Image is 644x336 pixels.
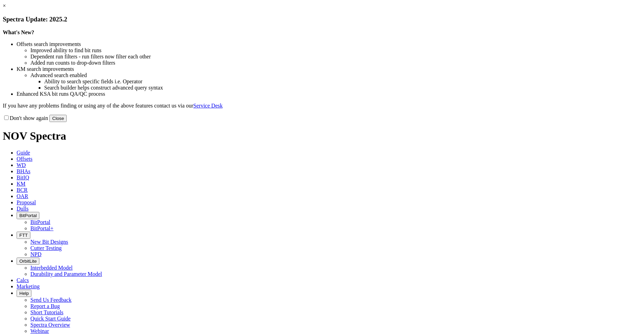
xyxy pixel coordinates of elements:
[30,322,70,328] a: Spectra Overview
[19,213,37,218] span: BitPortal
[49,115,67,122] button: Close
[17,66,641,72] li: KM search improvements
[44,85,641,91] li: Search builder helps construct advanced query syntax
[4,115,9,120] input: Don't show again
[44,78,641,85] li: Ability to search specific fields i.e. Operator
[17,162,26,168] span: WD
[30,251,41,257] a: NPD
[3,130,641,142] h1: NOV Spectra
[17,41,641,47] li: Offsets search improvements
[30,47,641,54] li: Improved ability to find bit runs
[30,297,71,303] a: Send Us Feedback
[193,103,223,109] a: Service Desk
[17,199,36,205] span: Proposal
[30,316,70,321] a: Quick Start Guide
[17,168,30,174] span: BHAs
[19,291,29,296] span: Help
[30,225,54,231] a: BitPortal+
[17,193,28,199] span: OAR
[17,91,641,97] li: Enhanced KSA bit runs QA/QC process
[30,239,68,245] a: New Bit Designs
[30,303,60,309] a: Report a Bug
[3,29,34,35] strong: What's New?
[17,206,29,212] span: Dulls
[17,283,40,289] span: Marketing
[19,259,37,264] span: OrbitLite
[17,175,29,180] span: BitIQ
[3,3,6,9] a: ×
[30,245,62,251] a: Cutter Testing
[17,181,26,187] span: KM
[3,115,48,121] label: Don't show again
[3,103,641,109] p: If you have any problems finding or using any of the above features contact us via our
[30,219,50,225] a: BitPortal
[17,150,30,156] span: Guide
[30,328,49,334] a: Webinar
[3,16,641,23] h3: Spectra Update: 2025.2
[17,277,29,283] span: Calcs
[30,54,641,60] li: Dependent run filters - run filters now filter each other
[19,233,28,238] span: FTT
[17,187,28,193] span: BCR
[30,265,73,271] a: Interbedded Model
[30,72,641,78] li: Advanced search enabled
[17,156,32,162] span: Offsets
[30,309,64,315] a: Short Tutorials
[30,60,641,66] li: Added run counts to drop-down filters
[30,271,102,277] a: Durability and Parameter Model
